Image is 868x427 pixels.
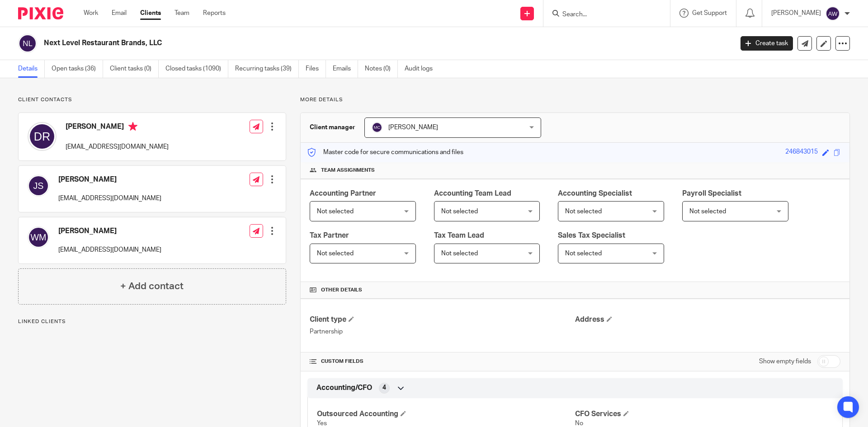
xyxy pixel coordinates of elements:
input: Search [561,11,643,19]
span: Not selected [565,208,602,215]
span: Not selected [689,208,726,215]
span: 4 [382,383,386,392]
span: Tax Partner [310,232,349,239]
img: Pixie [18,7,63,19]
a: Client tasks (0) [110,60,159,78]
p: [EMAIL_ADDRESS][DOMAIN_NAME] [58,245,161,254]
h4: + Add contact [120,279,184,293]
a: Reports [203,9,226,18]
img: svg%3E [28,226,49,248]
p: Client contacts [18,96,286,103]
img: svg%3E [826,6,840,21]
img: svg%3E [28,175,49,197]
h4: [PERSON_NAME] [58,175,161,184]
div: 246843015 [785,147,818,158]
span: Not selected [317,250,354,257]
h2: Next Level Restaurant Brands, LLC [44,38,590,48]
span: Yes [317,420,327,427]
p: More details [300,96,850,103]
span: Accounting/CFO [316,383,372,393]
p: Partnership [310,327,575,336]
p: Linked clients [18,318,286,325]
img: svg%3E [372,122,382,133]
p: [PERSON_NAME] [771,9,821,18]
a: Work [84,9,98,18]
a: Open tasks (36) [52,60,103,78]
h4: Client type [310,315,575,324]
span: Not selected [317,208,354,215]
span: No [575,420,583,427]
h4: CFO Services [575,409,833,419]
a: Recurring tasks (39) [235,60,299,78]
a: Email [112,9,127,18]
span: Payroll Specialist [682,190,741,197]
p: [EMAIL_ADDRESS][DOMAIN_NAME] [58,194,161,203]
span: Other details [321,286,362,294]
a: Team [175,9,189,18]
h4: Outsourced Accounting [317,409,575,419]
a: Closed tasks (1090) [165,60,228,78]
span: Get Support [692,10,727,16]
span: Not selected [441,250,478,257]
h4: Address [575,315,840,324]
a: Files [306,60,326,78]
i: Primary [128,122,137,131]
span: Accounting Specialist [558,190,632,197]
span: Not selected [441,208,478,215]
a: Audit logs [405,60,439,78]
a: Create task [741,36,793,51]
h4: [PERSON_NAME] [66,122,169,133]
img: svg%3E [28,122,57,151]
a: Notes (0) [365,60,398,78]
a: Clients [140,9,161,18]
span: Team assignments [321,167,375,174]
h4: CUSTOM FIELDS [310,358,575,365]
span: Not selected [565,250,602,257]
img: svg%3E [18,34,37,53]
span: Sales Tax Specialist [558,232,625,239]
h4: [PERSON_NAME] [58,226,161,236]
span: Accounting Team Lead [434,190,511,197]
span: Tax Team Lead [434,232,484,239]
p: [EMAIL_ADDRESS][DOMAIN_NAME] [66,142,169,151]
a: Details [18,60,45,78]
span: [PERSON_NAME] [388,124,438,131]
p: Master code for secure communications and files [307,148,463,157]
a: Emails [333,60,358,78]
span: Accounting Partner [310,190,376,197]
label: Show empty fields [759,357,811,366]
h3: Client manager [310,123,355,132]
